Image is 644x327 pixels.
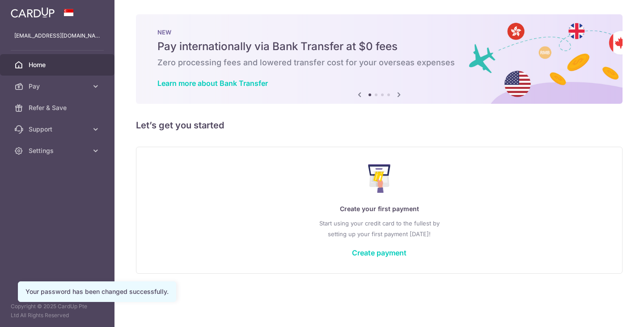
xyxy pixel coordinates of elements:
span: Settings [29,146,88,155]
div: Your password has been changed successfully. [25,287,169,296]
img: CardUp [11,7,55,18]
img: Make Payment [368,164,391,193]
h5: Pay internationally via Bank Transfer at $0 fees [157,39,601,54]
img: Bank transfer banner [136,14,623,104]
h5: Let’s get you started [136,118,623,132]
span: Home [29,60,88,69]
p: NEW [157,29,601,36]
h6: Zero processing fees and lowered transfer cost for your overseas expenses [157,57,601,68]
span: Support [29,125,88,134]
span: Refer & Save [29,103,88,112]
span: Pay [29,82,88,91]
a: Create payment [352,248,407,257]
p: Create your first payment [154,204,604,214]
p: Start using your credit card to the fullest by setting up your first payment [DATE]! [154,218,604,239]
a: Learn more about Bank Transfer [157,79,268,88]
p: [EMAIL_ADDRESS][DOMAIN_NAME] [14,31,100,40]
